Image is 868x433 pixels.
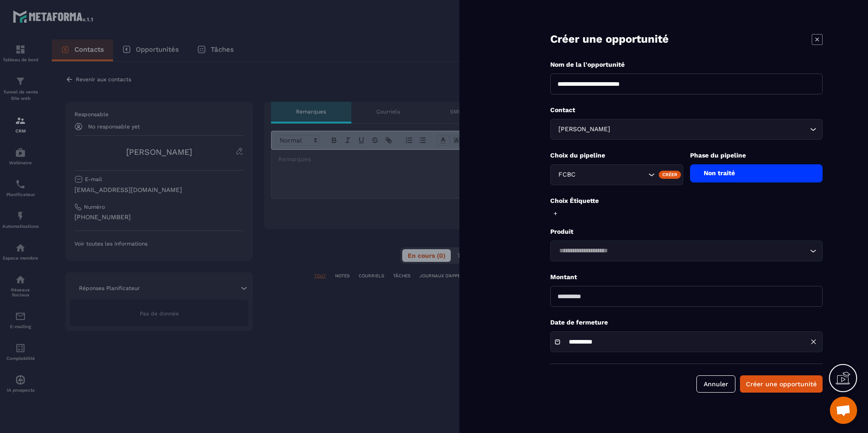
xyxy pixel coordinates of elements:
[556,246,808,256] input: Search for option
[690,151,823,160] p: Phase du pipeline
[550,119,823,140] div: Search for option
[550,273,823,281] p: Montant
[556,170,588,180] span: FCBC
[550,241,823,261] div: Search for option
[550,32,669,47] p: Créer une opportunité
[550,151,683,160] p: Choix du pipeline
[550,318,823,327] p: Date de fermeture
[550,106,823,114] p: Contact
[550,227,823,236] p: Produit
[588,170,646,180] input: Search for option
[696,375,735,393] button: Annuler
[556,124,612,134] span: [PERSON_NAME]
[612,124,808,134] input: Search for option
[550,164,683,185] div: Search for option
[550,60,823,69] p: Nom de la l'opportunité
[659,171,681,179] div: Créer
[550,197,823,205] p: Choix Étiquette
[830,397,857,424] div: Ouvrir le chat
[740,375,823,393] button: Créer une opportunité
